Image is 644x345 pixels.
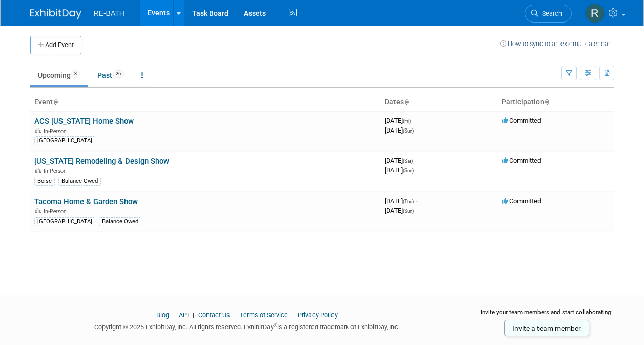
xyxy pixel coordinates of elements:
[385,197,417,205] span: [DATE]
[35,208,41,213] img: In-Person Event
[30,36,81,54] button: Add Event
[34,136,95,145] div: [GEOGRAPHIC_DATA]
[385,166,414,174] span: [DATE]
[504,320,589,336] a: Invite a team member
[385,126,414,134] span: [DATE]
[403,199,414,204] span: (Thu)
[34,117,134,126] a: ACS [US_STATE] Home Show
[232,311,238,319] span: |
[502,197,541,205] span: Committed
[385,207,414,214] span: [DATE]
[179,311,189,319] a: API
[156,311,169,319] a: Blog
[30,66,88,85] a: Upcoming3
[404,98,409,106] a: Sort by Start Date
[113,70,124,78] span: 26
[403,208,414,214] span: (Sun)
[34,157,169,166] a: [US_STATE] Remodeling & Design Show
[403,158,413,164] span: (Sat)
[480,308,614,324] div: Invite your team members and start collaborating:
[34,197,138,206] a: Tacoma Home & Garden Show
[385,117,414,124] span: [DATE]
[30,94,381,111] th: Event
[53,98,58,106] a: Sort by Event Name
[44,168,70,175] span: In-Person
[240,311,288,319] a: Terms of Service
[500,40,614,48] a: How to sync to an external calendar...
[502,157,541,164] span: Committed
[44,128,70,135] span: In-Person
[171,311,177,319] span: |
[71,70,80,78] span: 3
[44,208,70,215] span: In-Person
[34,177,55,186] div: Boise
[34,217,95,226] div: [GEOGRAPHIC_DATA]
[385,157,416,164] span: [DATE]
[298,311,338,319] a: Privacy Policy
[99,217,141,226] div: Balance Owed
[412,117,414,124] span: -
[414,157,416,164] span: -
[289,311,296,319] span: |
[30,320,465,332] div: Copyright © 2025 ExhibitDay, Inc. All rights reserved. ExhibitDay is a registered trademark of Ex...
[30,9,81,19] img: ExhibitDay
[274,322,277,328] sup: ®
[198,311,230,319] a: Contact Us
[544,98,549,106] a: Sort by Participation Type
[381,94,497,111] th: Dates
[90,66,132,85] a: Past26
[403,118,411,124] span: (Fri)
[585,4,605,23] img: Re-Bath Northwest
[94,9,124,17] span: RE-BATH
[416,197,417,205] span: -
[403,168,414,174] span: (Sun)
[525,5,572,23] a: Search
[58,177,101,186] div: Balance Owed
[190,311,197,319] span: |
[538,10,562,17] span: Search
[497,94,614,111] th: Participation
[403,128,414,134] span: (Sun)
[35,168,41,173] img: In-Person Event
[502,117,541,124] span: Committed
[35,128,41,133] img: In-Person Event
